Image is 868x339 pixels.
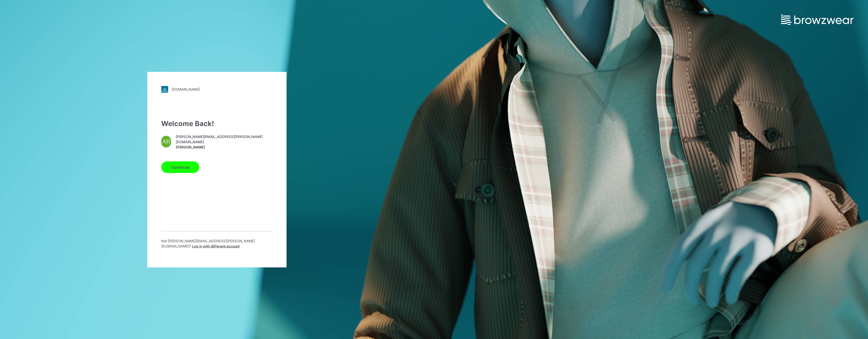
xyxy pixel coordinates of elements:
[161,161,199,173] button: Continue
[161,238,273,249] p: Not [PERSON_NAME][EMAIL_ADDRESS][PERSON_NAME][DOMAIN_NAME] ?
[161,118,273,129] div: Welcome Back!
[781,15,853,25] img: browzwear-logo.73288ffb.svg
[161,86,168,93] img: svg+xml;base64,PHN2ZyB3aWR0aD0iMjgiIGhlaWdodD0iMjgiIHZpZXdCb3g9IjAgMCAyOCAyOCIgZmlsbD0ibm9uZSIgeG...
[176,145,273,150] span: [PERSON_NAME]
[161,86,273,93] a: [DOMAIN_NAME]
[192,244,240,248] span: Log in with different account
[172,87,200,92] div: [DOMAIN_NAME]
[161,136,171,147] div: AH
[176,134,273,145] span: [PERSON_NAME][EMAIL_ADDRESS][PERSON_NAME][DOMAIN_NAME]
